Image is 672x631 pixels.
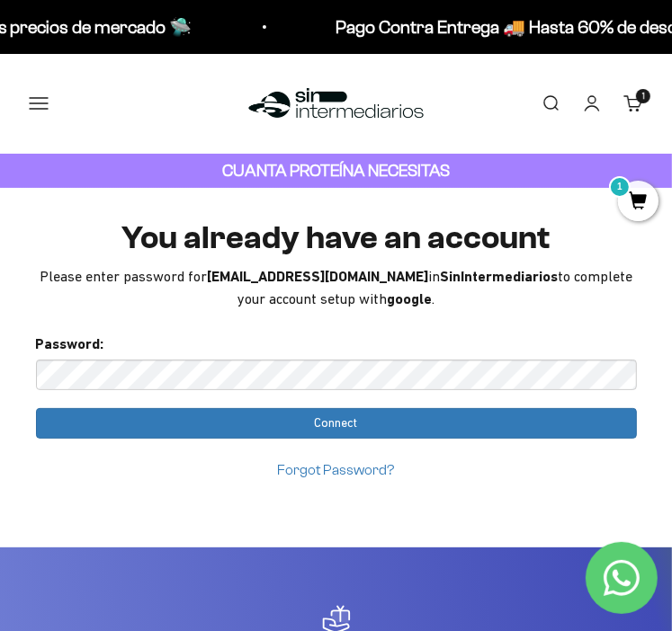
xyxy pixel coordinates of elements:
[36,408,637,439] input: Connect
[207,268,428,285] b: [EMAIL_ADDRESS][DOMAIN_NAME]
[36,220,637,311] div: Please enter password for in to complete your account setup with .
[642,92,645,101] span: 1
[618,192,659,212] a: 1
[609,176,631,198] mark: 1
[36,220,637,256] h1: You already have an account
[387,290,432,307] b: google
[278,462,395,477] a: Forgot Password?
[36,333,104,356] label: Password:
[440,268,558,285] b: SinIntermediarios
[222,161,450,180] strong: CUANTA PROTEÍNA NECESITAS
